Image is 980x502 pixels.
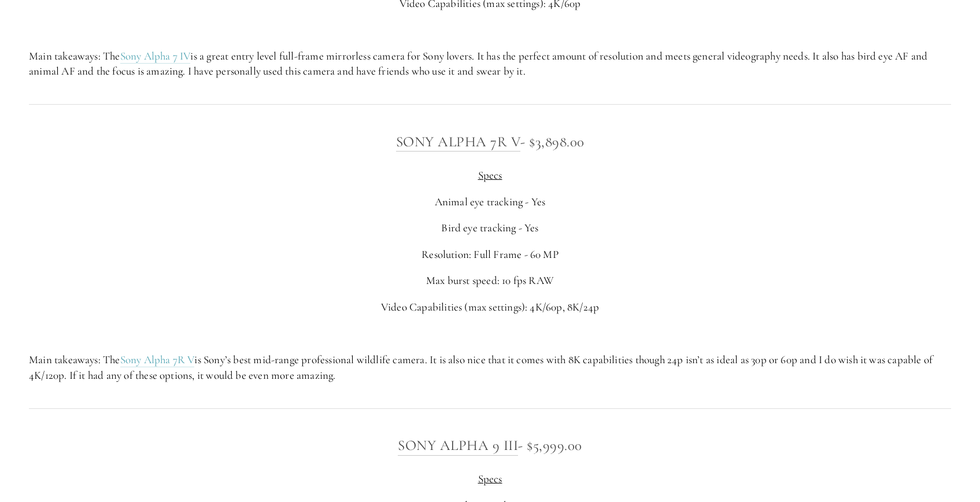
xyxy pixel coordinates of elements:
p: Main takeaways: The is Sony’s best mid-range professional wildlife camera. It is also nice that i... [29,352,951,383]
h3: - $5,999.00 [29,434,951,457]
p: Animal eye tracking - Yes [29,194,951,210]
p: Bird eye tracking - Yes [29,220,951,236]
span: Specs [478,168,502,182]
a: Sony Alpha 7 IV [120,49,191,64]
a: Sony Alpha 7R V [120,353,195,367]
p: Resolution: Full Frame - 60 MP [29,247,951,263]
a: Sony Alpha 9 III [398,437,518,455]
span: Specs [478,472,502,485]
h3: - $3,898.00 [29,130,951,153]
p: Max burst speed: 10 fps RAW [29,273,951,289]
a: Sony Alpha 7R V [396,133,521,152]
p: Main takeaways: The is a great entry level full-frame mirrorless camera for Sony lovers. It has t... [29,49,951,79]
p: Video Capabilities (max settings): 4K/60p, 8K/24p [29,300,951,315]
